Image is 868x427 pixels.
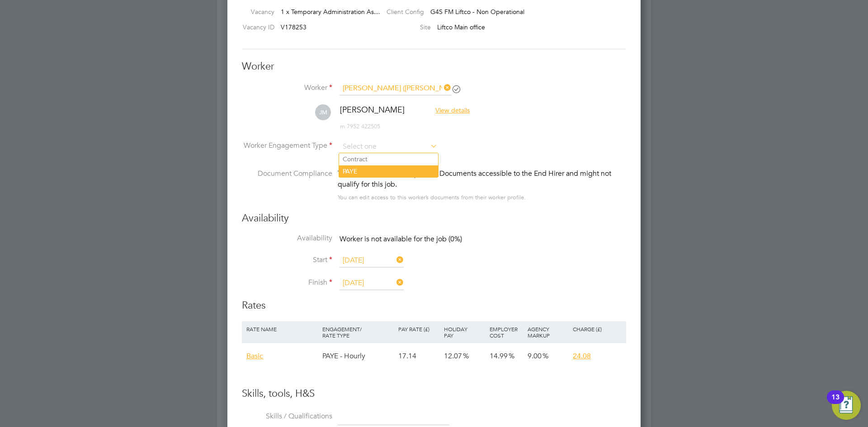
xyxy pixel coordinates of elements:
label: Vacancy ID [238,23,274,31]
span: JM [315,104,331,120]
div: You can edit access to this worker’s documents from their worker profile. [338,192,526,203]
span: m: [340,122,347,130]
div: Charge (£) [571,321,624,337]
div: Agency Markup [525,321,571,343]
div: 13 [831,397,840,409]
div: PAYE - Hourly [320,343,396,369]
span: V178253 [281,23,307,31]
span: 9.00 [528,352,542,361]
span: 1 x Temporary Administration As… [281,8,380,16]
div: Rate Name [244,321,320,337]
span: [PERSON_NAME] [340,104,405,115]
div: Holiday Pay [442,321,487,343]
h3: Rates [242,299,626,312]
h3: Skills, tools, H&S [242,387,626,400]
label: Client Config [379,8,424,16]
button: Open Resource Center, 13 new notifications [832,391,861,420]
label: Worker Engagement Type [242,141,332,150]
label: Site [379,23,431,31]
div: Engagement/ Rate Type [320,321,396,343]
label: Vacancy [238,8,274,16]
span: Worker is not available for the job (0%) [340,235,462,244]
h3: Availability [242,212,626,225]
div: 17.14 [396,343,442,369]
label: Availability [242,234,332,243]
input: Select one [340,254,404,267]
span: 14.99 [490,352,508,361]
span: 7952 422505 [340,122,380,130]
label: Skills / Qualifications [242,412,332,421]
div: Employer Cost [487,321,525,343]
input: Select one [340,277,404,290]
li: PAYE [339,165,438,177]
span: 24.08 [573,352,591,361]
span: View details [435,106,470,114]
label: Finish [242,278,332,287]
input: Search for... [340,82,451,95]
span: Liftco Main office [437,23,485,31]
li: Contract [339,153,438,165]
label: Worker [242,83,332,93]
span: G4S FM Liftco - Non Operational [430,8,524,16]
h3: Worker [242,60,626,73]
input: Select one [340,140,438,154]
label: Start [242,255,332,265]
div: This worker has no Compliance Documents accessible to the End Hirer and might not qualify for thi... [338,168,626,190]
span: Basic [246,352,263,361]
span: 12.07 [444,352,462,361]
label: Document Compliance [242,168,332,201]
div: Pay Rate (£) [396,321,442,337]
